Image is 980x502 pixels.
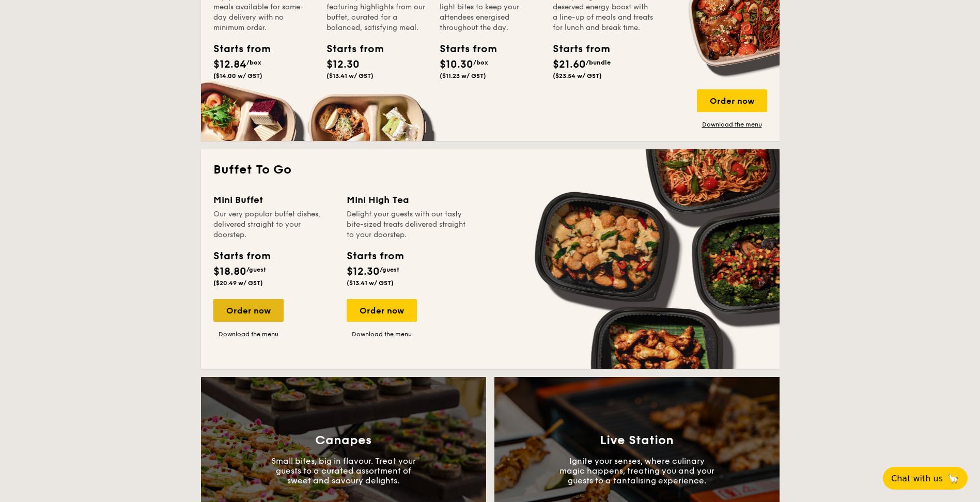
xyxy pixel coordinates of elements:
[213,265,246,278] span: $18.80
[883,467,968,490] button: Chat with us🦙
[553,41,599,57] div: Starts from
[553,72,602,80] span: ($23.54 w/ GST)
[891,474,943,483] span: Chat with us
[213,193,334,207] div: Mini Buffet
[213,41,260,57] div: Starts from
[213,58,246,71] span: $12.84
[473,59,488,66] span: /box
[213,162,767,178] h2: Buffet To Go
[326,58,360,71] span: $12.30
[213,279,263,287] span: ($20.49 w/ GST)
[347,299,417,322] div: Order now
[440,72,486,80] span: ($11.23 w/ GST)
[586,59,611,66] span: /bundle
[246,59,261,66] span: /box
[440,58,473,71] span: $10.30
[213,299,284,322] div: Order now
[440,41,486,57] div: Starts from
[315,433,371,448] h3: Canapes
[380,266,399,273] span: /guest
[553,58,586,71] span: $21.60
[697,120,767,129] a: Download the menu
[697,89,767,112] div: Order now
[600,433,674,448] h3: Live Station
[347,209,468,240] div: Delight your guests with our tasty bite-sized treats delivered straight to your doorstep.
[347,330,417,338] a: Download the menu
[326,72,374,80] span: ($13.41 w/ GST)
[326,41,373,57] div: Starts from
[266,456,421,485] p: Small bites, big in flavour. Treat your guests to a curated assortment of sweet and savoury delig...
[347,248,403,264] div: Starts from
[347,193,468,207] div: Mini High Tea
[213,248,270,264] div: Starts from
[559,456,714,485] p: Ignite your senses, where culinary magic happens, treating you and your guests to a tantalising e...
[213,330,284,338] a: Download the menu
[347,279,394,287] span: ($13.41 w/ GST)
[347,265,380,278] span: $12.30
[213,72,262,80] span: ($14.00 w/ GST)
[213,209,334,240] div: Our very popular buffet dishes, delivered straight to your doorstep.
[947,473,959,484] span: 🦙
[246,266,266,273] span: /guest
